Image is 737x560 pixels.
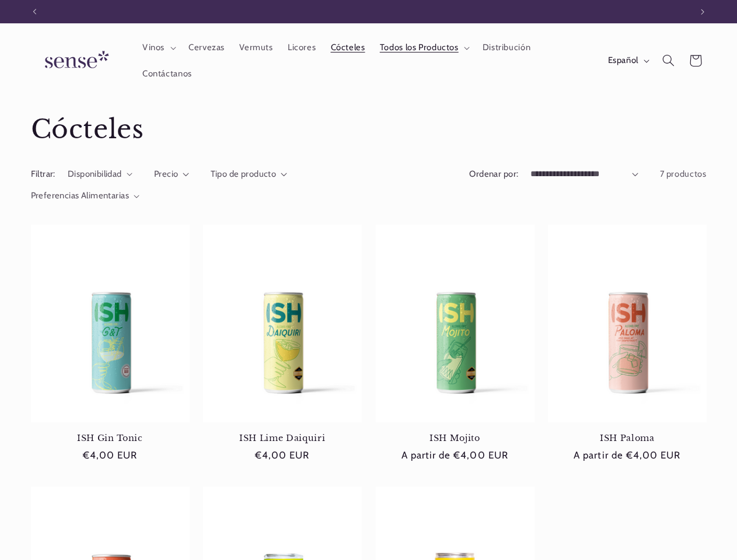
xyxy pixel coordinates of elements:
[31,190,130,201] span: Preferencias Alimentarias
[232,35,281,61] a: Vermuts
[331,42,365,53] span: Cócteles
[600,49,655,72] button: Español
[548,433,707,443] a: ISH Paloma
[280,35,323,61] a: Licores
[380,42,459,53] span: Todos los Productos
[323,35,372,61] a: Cócteles
[135,61,199,86] a: Contáctanos
[31,44,118,77] img: Sense
[68,168,132,181] summary: Disponibilidad (0 seleccionado)
[655,47,682,74] summary: Búsqueda
[483,42,531,53] span: Distribución
[26,40,123,82] a: Sense
[181,35,232,61] a: Cervezas
[469,169,518,179] label: Ordenar por:
[154,168,189,181] summary: Precio
[288,42,316,53] span: Licores
[211,169,277,179] span: Tipo de producto
[31,113,707,146] h1: Cócteles
[203,433,362,443] a: ISH Lime Daiquiri
[135,35,181,61] summary: Vinos
[372,35,475,61] summary: Todos los Productos
[660,169,707,179] span: 7 productos
[154,169,179,179] span: Precio
[31,433,190,443] a: ISH Gin Tonic
[31,190,140,202] summary: Preferencias Alimentarias (0 seleccionado)
[188,42,225,53] span: Cervezas
[68,169,122,179] span: Disponibilidad
[608,54,638,67] span: Español
[142,42,165,53] span: Vinos
[31,168,55,181] h2: Filtrar:
[211,168,287,181] summary: Tipo de producto (0 seleccionado)
[475,35,538,61] a: Distribución
[239,42,273,53] span: Vermuts
[376,433,535,443] a: ISH Mojito
[142,68,192,79] span: Contáctanos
